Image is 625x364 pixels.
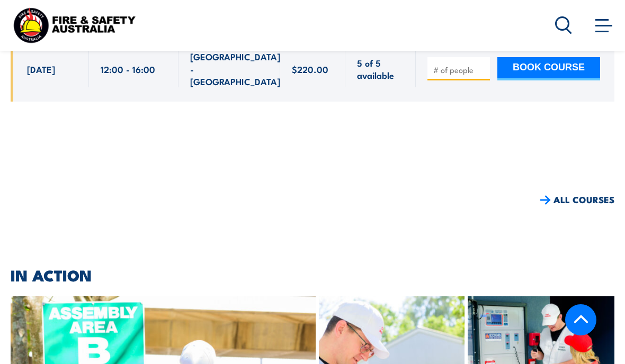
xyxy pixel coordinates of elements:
[292,63,328,75] span: $220.00
[497,57,600,80] button: BOOK COURSE
[357,57,404,81] span: 5 of 5 available
[27,63,55,75] span: [DATE]
[433,65,486,75] input: # of people
[11,268,614,281] h2: IN ACTION
[101,63,155,75] span: 12:00 - 16:00
[190,50,280,87] span: [GEOGRAPHIC_DATA] - [GEOGRAPHIC_DATA]
[540,194,614,206] a: ALL COURSES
